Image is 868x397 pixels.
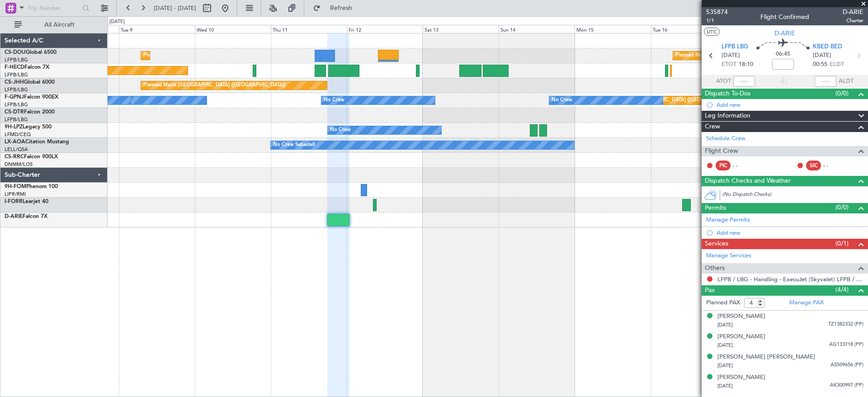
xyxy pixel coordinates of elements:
span: All Aircraft [24,22,95,28]
a: LX-AOACitation Mustang [5,139,69,145]
button: UTC [704,28,720,36]
a: LFPB/LBG [5,71,28,78]
span: ALDT [839,77,854,86]
input: --:-- [733,76,755,87]
a: CS-DTRFalcon 2000 [5,109,55,115]
span: CS-DOU [5,50,26,55]
span: Others [705,263,725,274]
a: F-HECDFalcon 7X [5,65,49,70]
div: [PERSON_NAME] [717,373,765,382]
span: Flight Crew [705,146,738,156]
div: Thu 11 [271,25,347,33]
div: Flight Confirmed [760,12,809,22]
span: [DATE] [717,362,733,369]
div: - - [733,161,753,170]
a: Manage PAX [789,298,824,307]
span: Dispatch Checks and Weather [705,176,791,186]
span: (0/0) [835,89,849,98]
span: F-HECD [5,65,24,70]
span: AS509656 (PP) [830,361,863,369]
a: Schedule Crew [706,134,745,143]
span: Refresh [322,5,360,11]
span: 00:55 [813,60,827,69]
span: 06:45 [776,50,790,59]
a: CS-DOUGlobal 6500 [5,50,57,55]
span: AK300997 (PP) [830,382,863,389]
span: AG133718 (PP) [829,341,863,349]
button: Refresh [309,1,363,15]
div: [PERSON_NAME] [PERSON_NAME] [717,353,815,362]
span: [DATE] [717,383,733,389]
div: Planned Maint [GEOGRAPHIC_DATA] ([GEOGRAPHIC_DATA]) [599,94,742,107]
span: D-ARIE [5,214,23,219]
span: Crew [705,122,720,132]
div: [PERSON_NAME] [717,312,765,321]
a: LIPR/RMI [5,191,26,198]
span: CS-DTR [5,109,24,115]
span: Leg Information [705,111,750,121]
a: LELL/QSA [5,146,28,153]
span: [DATE] [717,342,733,349]
span: Services [705,239,728,249]
div: PIC [716,161,731,170]
a: DNMM/LOS [5,161,33,168]
a: LFPB / LBG - Handling - ExecuJet (Skyvalet) LFPB / LBG [717,275,863,283]
span: Permits [705,203,726,213]
div: Planned Maint [GEOGRAPHIC_DATA] ([GEOGRAPHIC_DATA]) [143,79,286,92]
a: LFPB/LBG [5,101,28,108]
div: [DATE] [109,18,125,26]
a: LFPB/LBG [5,116,28,123]
span: [DATE] [722,51,740,60]
span: LX-AOA [5,139,25,145]
a: Manage Services [706,251,751,260]
div: Mon 15 [575,25,651,33]
span: KBED BED [813,43,842,52]
span: 1/1 [706,17,728,24]
div: [PERSON_NAME] [717,332,765,341]
a: CS-JHHGlobal 6000 [5,80,55,85]
span: D-ARIE [774,28,795,38]
span: TZ1382332 (PP) [828,321,863,328]
span: (0/1) [835,239,849,248]
span: F-GPNJ [5,95,24,100]
div: Sun 14 [499,25,575,33]
span: (4/4) [835,285,849,294]
div: Tue 9 [119,25,195,33]
div: No Crew [324,94,344,107]
span: 9H-FOM [5,184,26,189]
div: Tue 16 [651,25,727,33]
div: Add new [717,229,863,236]
span: CS-JHH [5,80,24,85]
a: LFPB/LBG [5,86,28,93]
div: Sat 13 [423,25,499,33]
a: 9H-FOMPhenom 100 [5,184,58,189]
span: 18:10 [739,60,753,69]
div: Planned Maint [GEOGRAPHIC_DATA] ([GEOGRAPHIC_DATA]) [675,49,818,62]
span: 9H-LPZ [5,124,23,130]
a: D-ARIEFalcon 7X [5,214,47,219]
span: 535874 [706,7,728,17]
div: Planned Maint [GEOGRAPHIC_DATA] ([GEOGRAPHIC_DATA]) [143,49,286,62]
a: CS-RRCFalcon 900LX [5,154,58,160]
span: LFPB LBG [722,43,748,52]
span: ETOT [722,60,736,69]
span: [DATE] [813,51,831,60]
span: [DATE] [717,321,733,328]
input: Trip Number [28,1,80,15]
span: CS-RRC [5,154,24,160]
div: Wed 10 [195,25,271,33]
a: LFMD/CEQ [5,131,31,138]
div: No Crew [552,94,572,107]
a: LFPB/LBG [5,57,28,63]
a: I-FORRLearjet 40 [5,199,48,204]
span: ATOT [716,77,731,86]
span: D-ARIE [843,7,863,17]
div: No Crew [330,123,351,137]
span: (0/0) [835,203,849,212]
span: [DATE] - [DATE] [154,4,196,12]
div: (No Dispatch Checks) [722,191,868,200]
span: Pax [705,285,715,296]
a: F-GPNJFalcon 900EX [5,95,58,100]
a: 9H-LPZLegacy 500 [5,124,52,130]
div: No Crew Sabadell [273,138,315,152]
